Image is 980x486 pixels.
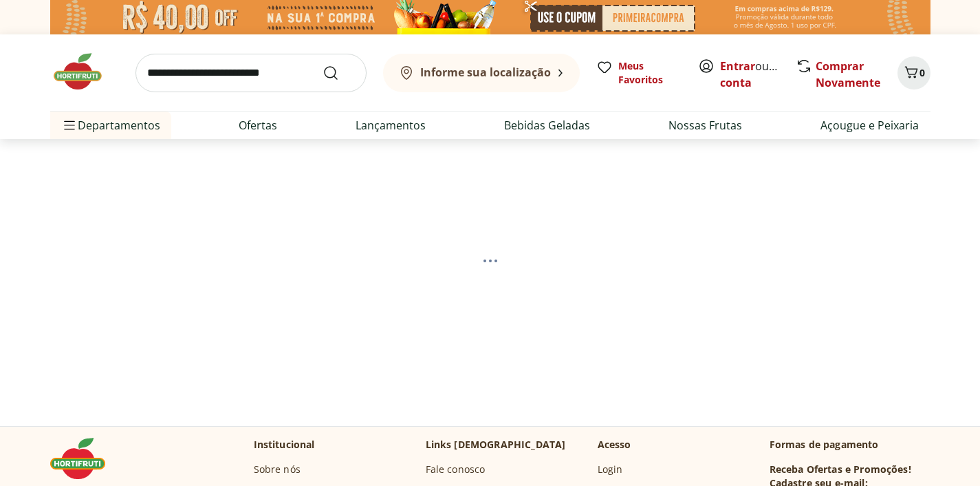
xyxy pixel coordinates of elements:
span: ou [720,58,781,91]
a: Criar conta [720,59,796,90]
span: Departamentos [61,109,160,142]
p: Acesso [598,438,631,452]
a: Comprar Novamente [816,59,880,90]
button: Informe sua localização [383,54,580,92]
a: Bebidas Geladas [504,117,590,134]
a: Fale conosco [426,463,486,476]
b: Informe sua localização [420,65,551,80]
a: Entrar [720,59,755,74]
img: Hortifruti [50,438,119,479]
a: Ofertas [239,117,277,134]
button: Submit Search [323,65,356,81]
a: Açougue e Peixaria [820,117,919,134]
h3: Receba Ofertas e Promoções! [770,463,911,476]
button: Menu [61,109,78,142]
input: search [135,54,367,92]
button: Carrinho [897,56,930,89]
a: Login [598,463,623,476]
span: Meus Favoritos [618,59,682,87]
span: 0 [919,66,925,79]
a: Lançamentos [356,117,426,134]
a: Sobre nós [254,463,301,476]
a: Nossas Frutas [668,117,742,134]
a: Meus Favoritos [596,59,682,87]
p: Institucional [254,438,315,452]
p: Links [DEMOGRAPHIC_DATA] [426,438,566,452]
p: Formas de pagamento [770,438,930,452]
img: Hortifruti [50,51,119,92]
